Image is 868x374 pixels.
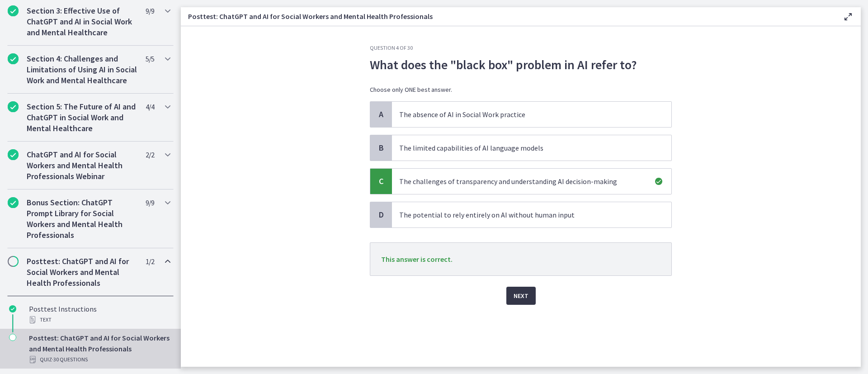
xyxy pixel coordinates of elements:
span: 9 / 9 [146,197,154,208]
div: Posttest: ChatGPT and AI for Social Workers and Mental Health Professionals [29,332,170,365]
span: D [376,209,387,220]
div: Posttest Instructions [29,303,170,325]
span: B [376,142,387,153]
span: C [376,176,387,187]
span: 9 / 9 [146,5,154,16]
i: Completed [9,305,16,312]
p: What does the "black box" problem in AI refer to? [370,55,672,74]
h2: Bonus Section: ChatGPT Prompt Library for Social Workers and Mental Health Professionals [27,197,137,241]
span: 2 / 2 [146,149,154,160]
span: A [376,109,387,120]
h2: Section 5: The Future of AI and ChatGPT in Social Work and Mental Healthcare [27,101,137,134]
h3: Posttest: ChatGPT and AI for Social Workers and Mental Health Professionals [188,11,828,22]
span: · 30 Questions [52,354,88,365]
p: Choose only ONE best answer. [370,85,672,94]
p: The limited capabilities of AI language models [399,142,646,153]
span: This answer is correct. [381,255,453,264]
i: Completed [8,149,19,160]
div: Text [29,314,170,325]
p: The challenges of transparency and understanding AI decision-making [399,176,646,187]
h2: Section 4: Challenges and Limitations of Using AI in Social Work and Mental Healthcare [27,53,137,86]
span: 1 / 2 [146,256,154,267]
h2: Posttest: ChatGPT and AI for Social Workers and Mental Health Professionals [27,256,137,289]
span: 5 / 5 [146,53,154,64]
i: Completed [8,101,19,112]
i: Completed [8,197,19,208]
h3: Question 4 of 30 [370,44,672,52]
span: 4 / 4 [146,101,154,112]
button: Next [506,287,536,305]
i: Completed [8,5,19,16]
p: The potential to rely entirely on AI without human input [399,209,646,220]
div: Quiz [29,354,170,365]
h2: Section 3: Effective Use of ChatGPT and AI in Social Work and Mental Healthcare [27,5,137,38]
span: Next [514,290,528,301]
p: The absence of AI in Social Work practice [399,109,646,120]
h2: ChatGPT and AI for Social Workers and Mental Health Professionals Webinar [27,149,137,182]
i: Completed [8,53,19,64]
